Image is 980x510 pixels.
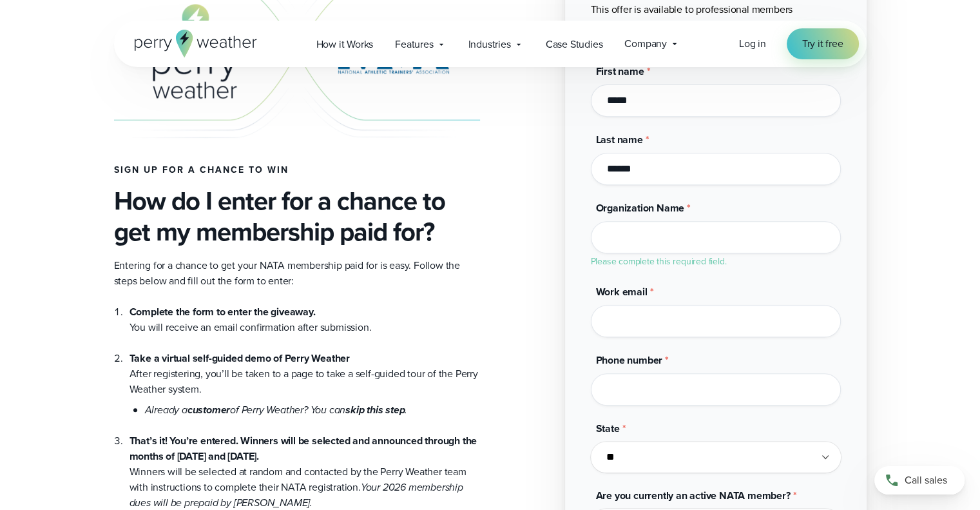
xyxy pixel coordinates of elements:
[596,201,685,215] span: Organization Name
[130,304,316,319] strong: Complete the form to enter the giveaway.
[145,402,408,417] em: Already a of Perry Weather? You can .
[114,258,480,289] p: Entering for a chance to get your NATA membership paid for is easy. Follow the steps below and fi...
[596,284,648,299] span: Work email
[596,353,663,368] span: Phone number
[130,433,477,464] strong: That’s it! You’re entered. Winners will be selected and announced through the months of [DATE] an...
[596,488,791,503] span: Are you currently an active NATA member?
[905,473,947,488] span: Call sales
[345,402,405,417] strong: skip this step
[395,37,433,52] span: Features
[591,255,727,268] label: Please complete this required field.
[624,36,667,52] span: Company
[596,132,643,147] span: Last name
[130,335,480,418] li: After registering, you’ll be taken to a page to take a self-guided tour of the Perry Weather system.
[874,466,965,495] a: Call sales
[596,64,644,79] span: First name
[739,36,766,51] span: Log in
[114,165,480,175] h4: Sign up for a chance to win
[468,37,511,52] span: Industries
[596,421,620,436] span: State
[535,31,614,57] a: Case Studies
[187,402,230,417] strong: customer
[802,36,843,52] span: Try it free
[316,37,374,52] span: How it Works
[305,31,385,57] a: How it Works
[130,480,463,510] em: Your 2026 membership dues will be prepaid by [PERSON_NAME].
[114,186,480,248] h3: How do I enter for a chance to get my membership paid for?
[739,36,766,52] a: Log in
[787,28,859,59] a: Try it free
[130,304,480,335] li: You will receive an email confirmation after submission.
[546,37,603,52] span: Case Studies
[130,351,350,366] strong: Take a virtual self-guided demo of Perry Weather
